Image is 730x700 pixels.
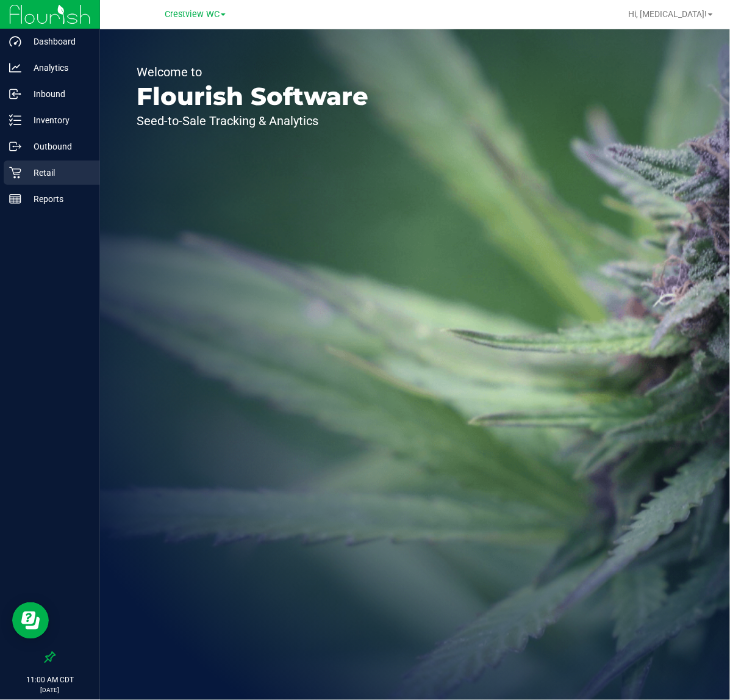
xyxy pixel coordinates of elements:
p: Dashboard [21,34,95,49]
p: Inbound [21,87,95,101]
p: Welcome to [137,66,368,78]
p: Reports [21,192,95,206]
iframe: Resource center [12,602,49,639]
span: Crestview WC [165,9,220,20]
span: Hi, [MEDICAL_DATA]! [628,9,707,19]
p: Inventory [21,113,95,128]
p: Analytics [21,60,95,75]
p: Seed-to-Sale Tracking & Analytics [137,115,368,127]
inline-svg: Reports [9,193,21,205]
inline-svg: Dashboard [9,35,21,48]
p: 11:00 AM CDT [5,674,95,685]
p: [DATE] [5,685,95,695]
inline-svg: Outbound [9,140,21,153]
p: Flourish Software [137,84,368,109]
p: Outbound [21,139,95,154]
p: Retail [21,165,95,180]
inline-svg: Inbound [9,88,21,100]
inline-svg: Retail [9,167,21,179]
label: Pin the sidebar to full width on large screens [44,651,56,663]
inline-svg: Analytics [9,62,21,74]
inline-svg: Inventory [9,114,21,126]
